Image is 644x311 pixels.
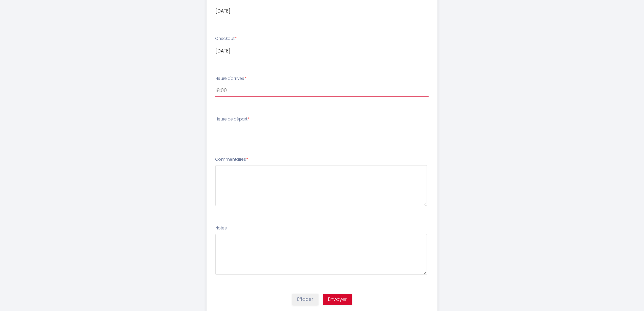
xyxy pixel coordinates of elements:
button: Effacer [292,294,318,305]
label: Heure d'arrivée [215,75,246,82]
label: Commentaires [215,156,248,163]
label: Checkout [215,36,237,42]
label: Heure de départ [215,116,249,123]
button: Envoyer [323,294,352,305]
label: Notes [215,225,227,231]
